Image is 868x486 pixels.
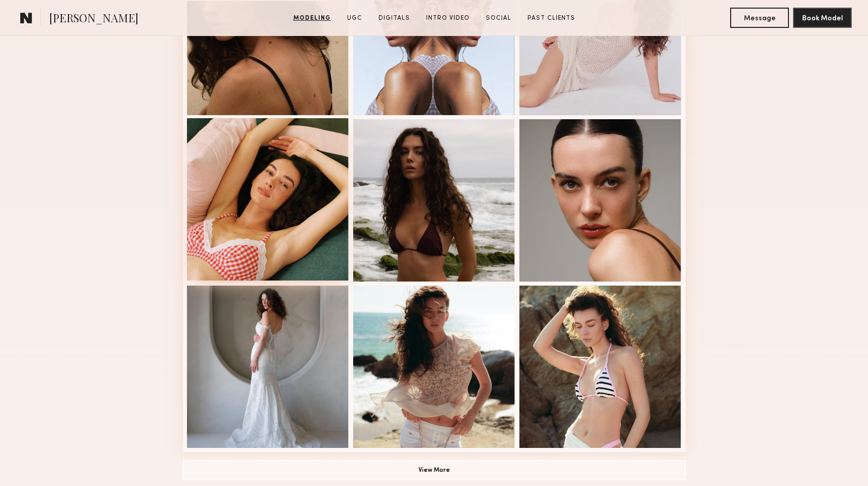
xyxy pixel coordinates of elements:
[374,14,414,23] a: Digitals
[343,14,366,23] a: UGC
[523,14,579,23] a: Past Clients
[422,14,474,23] a: Intro Video
[793,8,852,28] button: Book Model
[183,460,686,480] button: View More
[793,13,852,22] a: Book Model
[482,14,515,23] a: Social
[289,14,335,23] a: Modeling
[49,10,138,28] span: [PERSON_NAME]
[730,8,789,28] button: Message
